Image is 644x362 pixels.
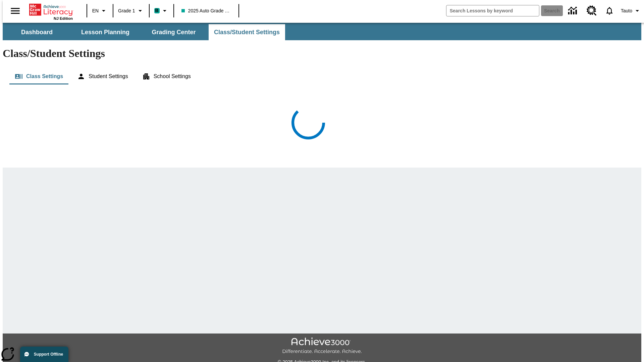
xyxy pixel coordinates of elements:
span: EN [92,7,99,14]
span: Tauto [621,7,632,14]
input: search field [446,5,539,16]
span: Grade 1 [118,7,135,14]
button: Lesson Planning [72,24,139,40]
button: Boost Class color is teal. Change class color [152,5,171,17]
button: Language: EN, Select a language [89,5,111,17]
button: Grading Center [140,24,207,40]
div: Class/Student Settings [9,68,635,84]
div: Home [29,2,73,20]
button: Class Settings [9,68,68,84]
button: Dashboard [3,24,70,40]
div: SubNavbar [3,23,641,40]
a: Notifications [601,2,618,19]
span: NJ Edition [54,16,73,20]
a: Data Center [564,2,583,20]
button: Student Settings [72,68,133,84]
button: Profile/Settings [618,5,644,17]
h1: Class/Student Settings [3,47,641,60]
img: Achieve3000 Differentiate Accelerate Achieve [282,338,362,355]
button: Open side menu [5,1,25,21]
button: School Settings [137,68,196,84]
button: Grade: Grade 1, Select a grade [115,5,147,17]
span: 2025 Auto Grade 1 A [181,7,231,14]
span: Support Offline [34,352,63,357]
button: Class/Student Settings [209,24,285,40]
div: SubNavbar [3,24,286,40]
a: Home [29,3,73,16]
span: B [155,6,159,15]
button: Support Offline [20,347,68,362]
a: Resource Center, Will open in new tab [583,2,601,20]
